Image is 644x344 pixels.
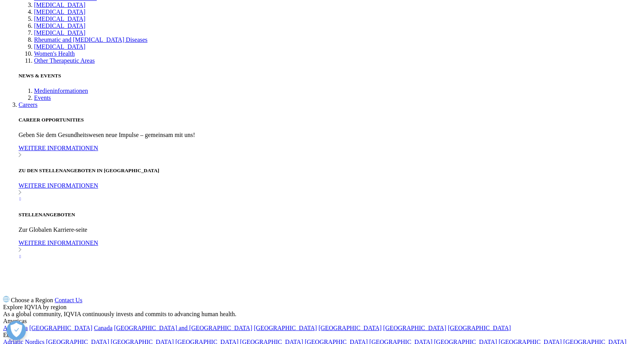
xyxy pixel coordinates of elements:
[34,57,95,64] a: Other Therapeutic Areas
[34,50,75,57] a: Women's Health
[318,325,381,331] a: [GEOGRAPHIC_DATA]
[19,145,641,159] a: WEITERE INFORMATIONEN
[3,311,641,318] div: As a global community, IQVIA continuously invests and commits to advancing human health.
[34,87,88,94] a: Medieninformationen
[19,132,641,139] p: Geben Sie dem Gesundheitswesen neue Impulse – gemeinsam mit uns!
[29,325,92,331] a: [GEOGRAPHIC_DATA]
[34,36,147,43] a: Rheumatic and [MEDICAL_DATA] Diseases
[19,168,641,174] h5: ZU DEN STELLENANGEBOTEN IN [GEOGRAPHIC_DATA]
[94,325,113,331] a: Canada
[55,297,82,303] a: Contact Us
[34,9,85,15] a: [MEDICAL_DATA]
[19,117,641,123] h5: CAREER OPPORTUNITIES
[3,332,641,339] div: Europe
[19,240,641,260] a: WEITERE INFORMATIONEN
[19,226,641,233] p: Zur Globalen Karriere-seite
[34,43,85,50] a: [MEDICAL_DATA]
[34,29,85,36] a: [MEDICAL_DATA]
[114,325,252,331] a: [GEOGRAPHIC_DATA] and [GEOGRAPHIC_DATA]
[34,2,85,8] a: [MEDICAL_DATA]
[11,297,53,303] span: Choose a Region
[34,94,51,101] a: Events
[3,318,641,325] div: Americas
[448,325,511,331] a: [GEOGRAPHIC_DATA]
[3,304,641,311] div: Explore IQVIA by region
[3,325,28,331] a: Argentina
[254,325,317,331] a: [GEOGRAPHIC_DATA]
[34,15,85,22] a: [MEDICAL_DATA]
[19,182,641,203] a: WEITERE INFORMATIONEN
[34,22,85,29] a: [MEDICAL_DATA]
[383,325,446,331] a: [GEOGRAPHIC_DATA]
[19,73,641,79] h5: NEWS & EVENTS
[7,321,26,340] button: Präferenzen öffnen
[19,101,38,108] a: Careers
[19,212,641,218] h5: STELLENANGEBOTEN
